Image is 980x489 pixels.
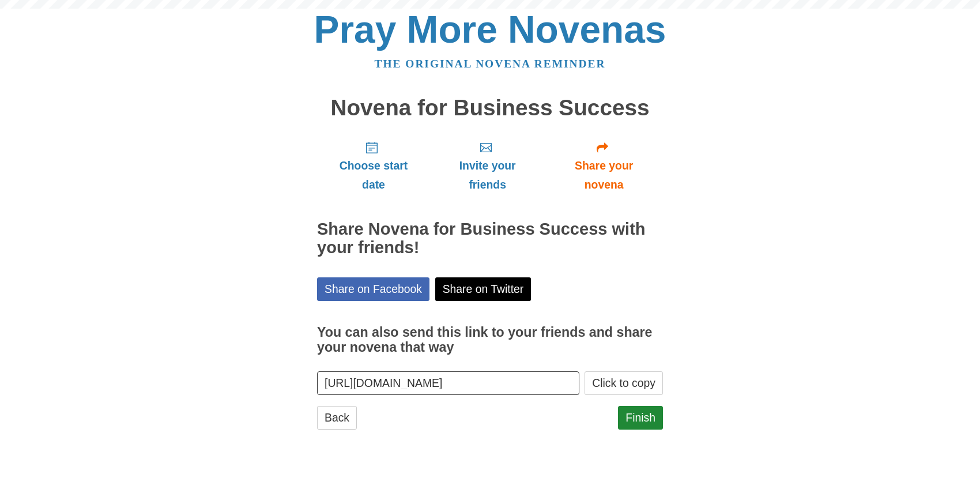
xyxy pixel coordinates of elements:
span: Share your novena [556,156,651,194]
h3: You can also send this link to your friends and share your novena that way [317,325,663,355]
h1: Novena for Business Success [317,96,663,121]
button: Click to copy [585,371,663,395]
a: Share on Twitter [435,277,532,301]
span: Invite your friends [442,156,533,194]
a: Share your novena [545,131,663,200]
a: Invite your friends [430,131,545,200]
a: The original novena reminder [375,58,606,70]
a: Pray More Novenas [314,8,666,51]
a: Back [317,406,357,430]
h2: Share Novena for Business Success with your friends! [317,220,663,257]
a: Finish [618,406,663,430]
span: Choose start date [329,156,419,194]
a: Choose start date [317,131,430,200]
a: Share on Facebook [317,277,429,301]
